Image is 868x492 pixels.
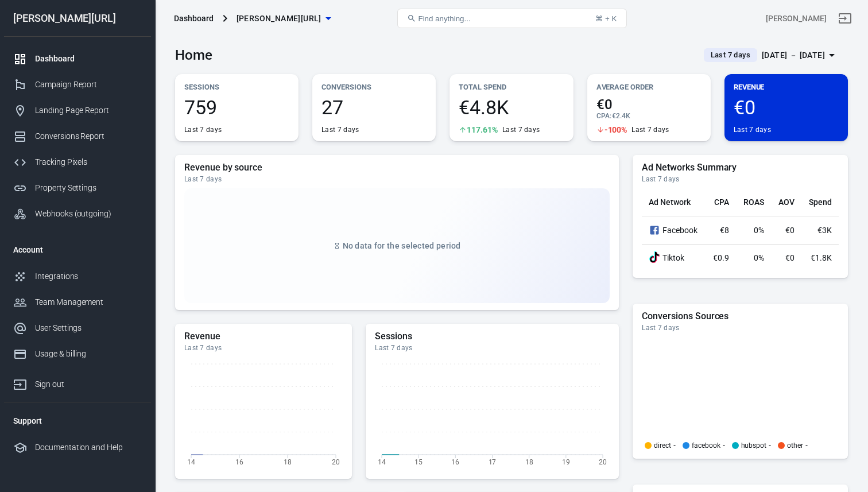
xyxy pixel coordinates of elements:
a: Landing Page Report [4,98,151,123]
div: Usage & billing [35,348,142,360]
span: 27 [321,98,427,117]
div: Webhooks (outgoing) [35,208,142,220]
a: Tracking Pixels [4,149,151,175]
tspan: 15 [414,458,423,466]
span: No data for the selected period [343,241,461,250]
div: Last 7 days [642,323,839,332]
div: Conversions Report [35,130,142,142]
p: Sessions [184,81,289,93]
div: Tiktok [649,251,699,264]
a: Integrations [4,264,151,289]
a: Webhooks (outgoing) [4,201,151,227]
span: glorya.ai [237,11,321,26]
span: Last 7 days [706,49,755,61]
tspan: 16 [235,458,243,466]
span: €0 [734,98,839,117]
a: Conversions Report [4,123,151,149]
span: 0% [754,253,764,262]
div: Tracking Pixels [35,156,142,168]
div: Last 7 days [502,125,540,134]
h5: Revenue by source [184,162,610,173]
tspan: 16 [452,458,460,466]
span: CPA : [596,112,612,120]
div: [PERSON_NAME][URL] [4,13,151,24]
div: Last 7 days [184,175,610,184]
div: Facebook [649,223,699,237]
span: - [673,442,676,449]
span: 0% [754,226,764,235]
div: Last 7 days [184,125,222,134]
div: Last 7 days [375,343,610,352]
span: €0 [785,253,795,262]
button: Find anything...⌘ + K [397,9,627,28]
a: Dashboard [4,46,151,72]
div: Sign out [35,378,142,390]
div: Last 7 days [631,125,669,134]
th: CPA [706,188,736,216]
div: Team Management [35,296,142,308]
span: - [769,442,771,449]
svg: Facebook Ads [649,223,660,237]
span: €0.9 [713,253,729,262]
h5: Conversions Sources [642,311,839,322]
p: facebook [692,442,720,449]
div: ⌘ + K [595,14,617,23]
a: Property Settings [4,175,151,201]
tspan: 18 [525,458,533,466]
div: Campaign Report [35,79,142,91]
button: Last 7 days[DATE] － [DATE] [695,46,848,65]
p: other [787,442,803,449]
div: Documentation and Help [35,441,142,454]
tspan: 18 [284,458,292,466]
a: Team Management [4,289,151,315]
span: €4.8K [459,98,564,117]
div: Dashboard [35,53,142,65]
a: Campaign Report [4,72,151,98]
tspan: 14 [187,458,195,466]
div: Integrations [35,270,142,282]
span: €0 [596,98,702,111]
div: Landing Page Report [35,104,142,117]
tspan: 17 [489,458,497,466]
li: Account [4,236,151,264]
div: Last 7 days [642,175,839,184]
span: Find anything... [418,14,471,23]
p: hubspot [741,442,767,449]
span: €8 [720,226,729,235]
h5: Sessions [375,331,610,342]
span: 117.61% [467,126,498,134]
span: €2.4K [612,112,630,120]
div: Dashboard [174,13,214,24]
p: Total Spend [459,81,564,93]
span: 759 [184,98,289,117]
th: ROAS [736,188,771,216]
p: Conversions [321,81,427,93]
button: [PERSON_NAME][URL] [232,8,335,29]
a: User Settings [4,315,151,341]
a: Usage & billing [4,341,151,367]
tspan: 20 [599,458,607,466]
h5: Ad Networks Summary [642,162,839,173]
span: €0 [785,226,795,235]
li: Support [4,407,151,435]
div: [DATE] － [DATE] [762,48,825,63]
div: Last 7 days [734,125,771,134]
h3: Home [175,47,212,63]
div: Property Settings [35,182,142,194]
tspan: 14 [378,458,386,466]
a: Sign out [4,367,151,397]
span: -100% [604,126,627,134]
p: Revenue [734,81,839,93]
div: User Settings [35,322,142,334]
p: direct [654,442,671,449]
p: Average Order [596,81,702,93]
span: €1.8K [811,253,832,262]
span: - [805,442,808,449]
th: Ad Network [642,188,706,216]
div: Last 7 days [321,125,359,134]
span: €3K [817,226,832,235]
th: AOV [771,188,801,216]
a: Sign out [831,5,859,32]
div: Account id: Zo3YXUXY [766,13,827,25]
h5: Revenue [184,331,343,342]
